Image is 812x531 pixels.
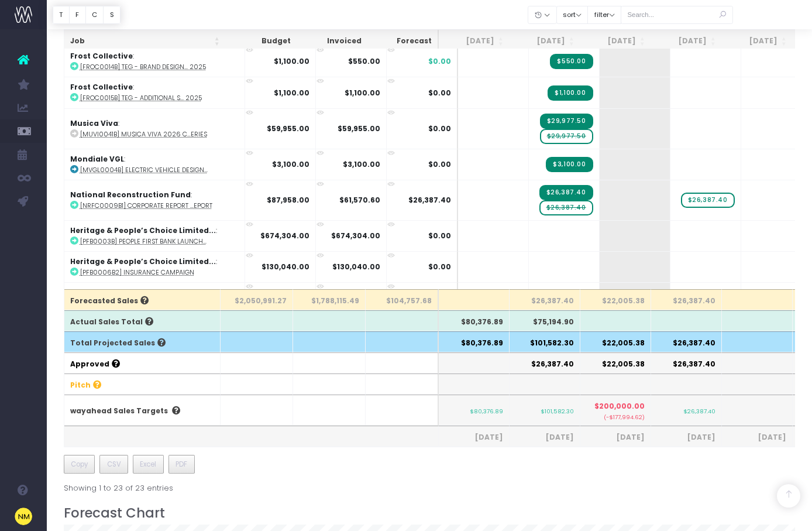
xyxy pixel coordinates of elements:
[332,262,380,272] strong: $130,040.00
[64,46,245,77] td: :
[274,56,309,66] strong: $1,100.00
[510,30,580,53] th: Aug 25: activate to sort column ascending
[470,406,503,415] small: $80,376.89
[107,459,121,470] span: CSV
[345,88,380,98] strong: $1,100.00
[168,455,195,474] button: PDF
[70,406,168,416] a: wayahead Sales Targets
[728,432,786,443] span: [DATE]
[70,287,216,297] strong: Heritage & People’s Choice Limited...
[64,220,245,251] td: :
[64,331,221,352] th: Total Projected Sales
[260,231,309,241] strong: $674,304.00
[428,262,451,272] span: $0.00
[226,30,297,53] th: Budget
[580,289,651,310] th: $22,005.38
[64,108,245,149] td: :
[64,352,221,374] th: Approved
[366,289,439,310] th: $104,757.68
[103,6,121,24] button: S
[64,251,245,282] td: :
[80,237,207,246] abbr: [PFB0003B] People First Bank Launch
[587,6,621,24] button: filter
[651,352,722,374] th: $26,387.40
[580,331,651,352] th: $22,005.38
[651,289,722,310] th: $26,387.40
[580,30,651,53] th: Sep 25: activate to sort column ascending
[367,30,439,53] th: Forecast
[548,85,593,101] span: Streamtime Invoice: INV-1768 – TEG - Additional scope branding work - Julia August 2025
[133,455,164,474] button: Excel
[580,352,651,374] th: $22,005.38
[540,114,593,129] span: Streamtime Invoice: INV-1736 – Musica Viva 2026 Concert Series 50% Completion Invoice
[556,6,589,24] button: sort
[439,30,510,53] th: Jul 25: activate to sort column ascending
[69,6,86,24] button: F
[657,432,715,443] span: [DATE]
[262,262,309,272] strong: $130,040.00
[586,412,645,422] small: (-$177,994.62)
[15,508,32,525] img: images/default_profile_image.png
[70,51,133,61] strong: Frost Collective
[64,475,173,494] div: Showing 1 to 23 of 23 entries
[722,30,793,53] th: Nov 25: activate to sort column ascending
[64,30,226,53] th: Job: activate to sort column ascending
[64,374,221,395] th: Pitch
[445,432,503,443] span: [DATE]
[80,130,207,139] abbr: [MUVI0041B] Musica Viva 2026 Concert Series
[53,6,121,24] div: Vertical button group
[80,268,194,277] abbr: [PFB0006B2] Insurance Campaign
[80,94,202,102] abbr: [FROC0015B] TEG - Additional scope branding work - Julia August 2025
[546,157,593,172] span: Streamtime Invoice: INV-1747 – Electric vehicle design 100% Invoice
[621,6,733,24] input: Search...
[681,193,735,208] span: wayahead Sales Forecast Item
[428,159,451,170] span: $0.00
[510,331,580,352] th: $101,582.30
[540,129,593,144] span: wayahead Sales Forecast Item
[70,190,191,200] strong: National Reconstruction Fund
[539,185,593,200] span: Streamtime Invoice: INV-1766 – Corporate Report and Annual Report Progress Invoice - 30%
[64,455,95,474] button: Copy
[53,6,70,24] button: T
[70,256,216,266] strong: Heritage & People’s Choice Limited...
[550,54,593,69] span: Streamtime Invoice: INV-1769 – TEG - Brand Design - Julia August 2025
[339,195,380,205] strong: $61,570.60
[428,231,451,241] span: $0.00
[80,63,206,71] abbr: [FROC0014B] TEG - Brand Design - Julia August 2025
[71,459,88,470] span: Copy
[80,166,208,174] abbr: [MVGL0004B] Electric vehicle design
[510,310,580,331] th: $75,194.90
[64,282,245,313] td: :
[428,88,451,98] span: $0.00
[70,225,216,235] strong: Heritage & People’s Choice Limited...
[267,195,309,205] strong: $87,958.00
[176,459,187,470] span: PDF
[70,82,133,92] strong: Frost Collective
[439,331,510,352] th: $80,376.89
[64,77,245,108] td: :
[64,310,221,331] th: Actual Sales Total
[348,56,380,66] strong: $550.00
[293,289,366,310] th: $1,788,115.49
[439,310,510,331] th: $80,376.89
[140,459,156,470] span: Excel
[651,30,722,53] th: Oct 25: activate to sort column ascending
[428,124,451,134] span: $0.00
[64,180,245,220] td: :
[274,88,309,98] strong: $1,100.00
[80,201,212,210] abbr: [NRFC0009B1] Corporate Report and Annual Report
[297,30,367,53] th: Invoiced
[64,149,245,180] td: :
[683,406,715,415] small: $26,387.40
[586,432,645,443] span: [DATE]
[651,331,722,352] th: $26,387.40
[343,159,380,169] strong: $3,100.00
[541,406,574,415] small: $101,582.30
[99,455,128,474] button: CSV
[510,352,580,374] th: $26,387.40
[221,289,293,310] th: $2,050,991.27
[428,56,451,67] span: $0.00
[70,118,118,128] strong: Musica Viva
[272,159,309,169] strong: $3,100.00
[70,296,149,306] span: Forecasted Sales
